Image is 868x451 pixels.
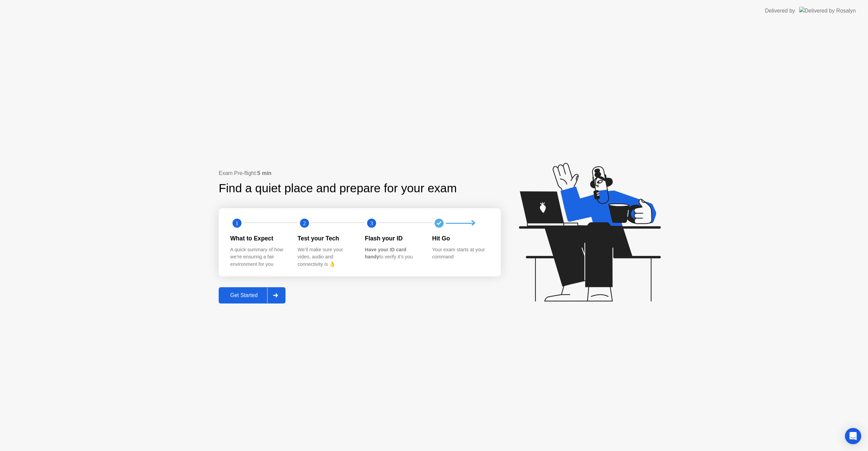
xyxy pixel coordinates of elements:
div: Your exam starts at your command [432,246,489,261]
div: What to Expect [230,234,287,243]
div: Hit Go [432,234,489,243]
text: 2 [303,220,305,227]
div: Test your Tech [298,234,354,243]
text: 3 [370,220,373,227]
div: Get Started [221,292,267,298]
div: We’ll make sure your video, audio and connectivity is 👌 [298,246,354,268]
text: 1 [236,220,238,227]
div: A quick summary of how we’re ensuring a fair environment for you [230,246,287,268]
div: Exam Pre-flight: [219,169,501,177]
button: Get Started [219,287,285,303]
div: Delivered by [765,7,795,15]
b: Have your ID card handy [365,247,406,260]
div: to verify it’s you [365,246,421,261]
div: Flash your ID [365,234,421,243]
b: 5 min [257,170,272,176]
div: Find a quiet place and prepare for your exam [219,179,458,197]
img: Delivered by Rosalyn [799,7,856,15]
div: Open Intercom Messenger [845,428,861,444]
